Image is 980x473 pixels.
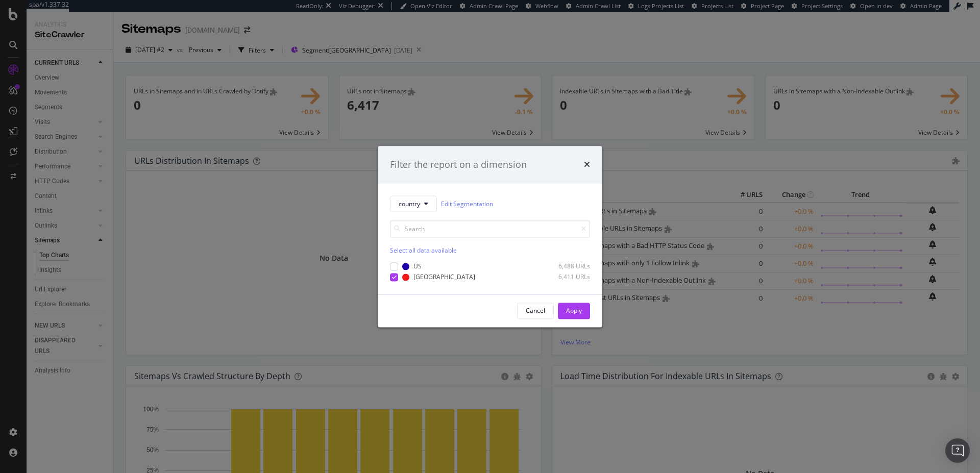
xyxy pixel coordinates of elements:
div: Filter the report on a dimension [390,158,527,171]
div: Cancel [526,306,545,315]
button: Apply [558,303,590,319]
div: modal [378,146,602,327]
div: Apply [566,306,582,315]
span: country [399,200,420,208]
div: 6,411 URLs [540,273,590,282]
button: country [390,196,437,212]
div: Open Intercom Messenger [945,438,970,463]
a: Edit Segmentation [441,198,493,209]
button: Cancel [517,303,554,319]
input: Search [390,220,590,238]
div: 6,488 URLs [540,262,590,271]
div: times [584,158,590,171]
div: Select all data available [390,246,590,255]
div: US [413,262,422,271]
div: [GEOGRAPHIC_DATA] [413,273,475,282]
